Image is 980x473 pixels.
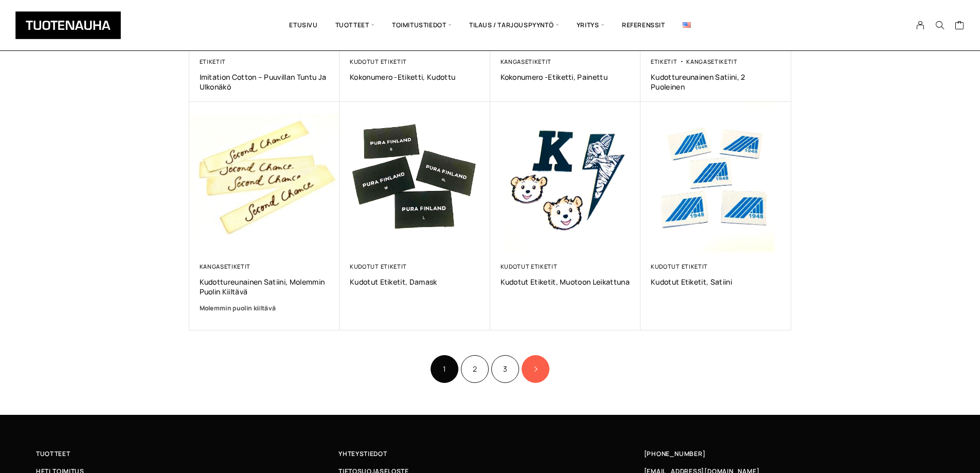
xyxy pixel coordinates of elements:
span: Tilaus / Tarjouspyyntö [460,8,568,43]
a: Imitation Cotton – puuvillan tuntu ja ulkonäkö [200,72,330,92]
span: Sivu 1 [431,355,458,383]
a: Referenssit [613,8,674,43]
span: Yritys [568,8,613,43]
b: Molemmin puolin kiiltävä [200,304,276,312]
a: My Account [911,21,931,30]
button: Search [930,21,950,30]
a: Etusivu [280,8,326,43]
a: Kudotut etiketit, muotoon leikattuna [501,277,631,287]
a: Kangasetiketit [200,262,251,270]
a: Sivu 3 [491,355,519,383]
a: Yhteystiedot [338,448,641,459]
a: Cart [955,20,965,32]
span: Tuotteet [36,448,70,459]
a: Kudotut etiketit [350,58,407,65]
img: Tuotenauha Oy [15,11,121,39]
img: English [683,22,691,28]
span: Toimitustiedot [383,8,460,43]
a: Tuotteet [36,448,338,459]
a: Kudotut etiketit [350,262,407,270]
a: Etiketit [200,58,226,65]
a: Kudotut etiketit [651,262,708,270]
nav: Product Pagination [189,354,791,384]
a: Kangasetiketit [501,58,552,65]
a: Sivu 2 [461,355,489,383]
a: Kokonumero -etiketti, Kudottu [350,72,480,82]
a: Kudottureunainen satiini, molemmin puolin kiiltävä [200,277,330,296]
a: Kudottureunainen satiini, 2 puoleinen [651,72,781,92]
a: Kangasetiketit [686,58,738,65]
a: Kudotut etiketit, Damask [350,277,480,287]
a: Molemmin puolin kiiltävä [200,303,330,313]
a: Kudotut etiketit, satiini [651,277,781,287]
span: Tuotteet [327,8,383,43]
span: Yhteystiedot [338,448,387,459]
a: Kokonumero -etiketti, Painettu [501,72,631,82]
a: [PHONE_NUMBER] [644,448,706,459]
a: Etiketit [651,58,678,65]
a: Kudotut etiketit [501,262,558,270]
